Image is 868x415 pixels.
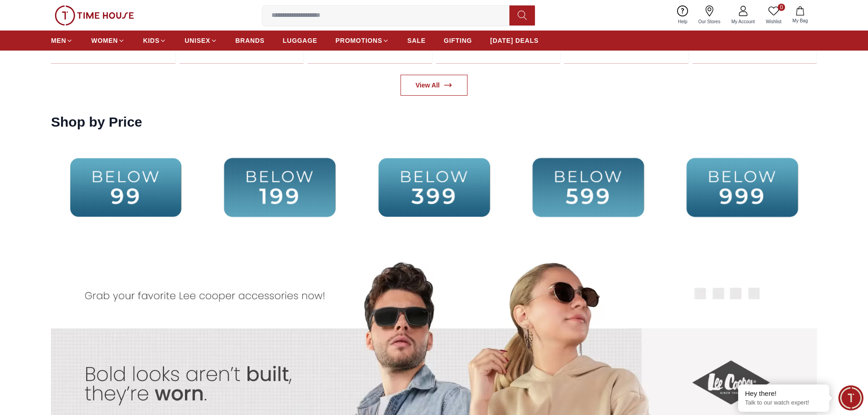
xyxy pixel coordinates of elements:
span: MEN [51,36,66,45]
span: UNISEX [185,36,210,45]
span: My Account [728,18,759,25]
a: 0Wishlist [760,4,787,27]
span: Wishlist [762,18,785,25]
span: BRANDS [236,36,265,45]
a: BRANDS [236,32,265,49]
div: Hey there! [745,389,822,398]
h2: Shop by Price [51,114,142,130]
a: SALE [407,32,426,49]
img: ... [514,139,663,236]
span: WOMEN [91,36,118,45]
a: View All [401,75,467,96]
img: ... [51,139,200,236]
a: Our Stores [693,4,726,27]
a: UNISEX [185,32,217,49]
a: Help [673,4,693,27]
a: PROMOTIONS [335,32,389,49]
img: ... [359,139,508,236]
a: MEN [51,32,73,49]
span: My Bag [789,17,812,24]
a: KIDS [143,32,166,49]
a: LUGGAGE [283,32,318,49]
a: GIFTING [444,32,472,49]
span: LUGGAGE [283,36,318,45]
span: KIDS [143,36,159,45]
span: GIFTING [444,36,472,45]
span: PROMOTIONS [335,36,382,45]
span: 0 [778,4,785,11]
a: [DATE] DEALS [490,32,539,49]
div: Chat Widget [838,385,863,410]
a: WOMEN [91,32,125,49]
p: Talk to our watch expert! [745,399,822,407]
span: [DATE] DEALS [490,36,539,45]
button: My Bag [787,5,813,26]
img: ... [205,139,354,236]
img: ... [668,139,817,236]
span: Our Stores [695,18,724,25]
span: SALE [407,36,426,45]
span: Help [674,18,691,25]
img: ... [55,5,134,26]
